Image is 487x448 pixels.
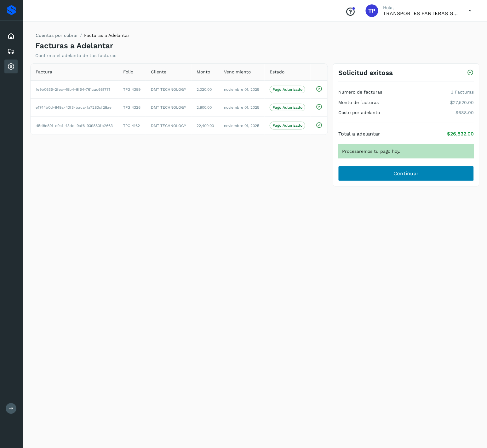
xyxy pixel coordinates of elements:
a: Cuentas por cobrar [36,33,78,38]
h4: Número de facturas [338,89,382,95]
button: Continuar [338,166,474,181]
h4: Total a adelantar [338,131,380,137]
span: 22,400.00 [197,123,214,128]
td: DMT TECHNOLOGY [146,117,192,135]
td: DMT TECHNOLOGY [146,80,192,98]
div: Inicio [4,29,18,43]
h4: Facturas a Adelantar [35,41,113,50]
td: fe9b0635-2fec-49b4-8f54-761cac66f771 [31,80,118,98]
p: $26,832.00 [447,131,474,137]
span: Vencimiento [224,69,251,75]
div: Cuentas por cobrar [4,60,18,73]
span: noviembre 01, 2025 [224,123,259,128]
td: TPG 4399 [118,80,146,98]
p: Pago Autorizado [272,105,302,110]
td: d5d8e891-c9c1-43dd-9cf6-939880fb2663 [31,117,118,135]
nav: breadcrumb [35,32,129,41]
div: Procesaremos tu pago hoy. [338,144,474,158]
td: DMT TECHNOLOGY [146,99,192,117]
p: 3 Facturas [451,89,474,95]
td: TPG 4326 [118,99,146,117]
span: 2,320.00 [197,87,212,92]
span: 2,800.00 [197,105,212,110]
h4: Costo por adelanto [338,110,380,115]
h4: Monto de facturas [338,100,379,105]
span: Factura [36,69,52,75]
span: Monto [197,69,210,75]
td: TPG 4162 [118,117,146,135]
span: noviembre 01, 2025 [224,87,259,92]
span: Facturas a Adelantar [84,33,129,38]
span: noviembre 01, 2025 [224,105,259,110]
span: Folio [123,69,134,75]
span: Cliente [151,69,166,75]
span: Continuar [393,170,419,177]
p: $688.00 [456,110,474,115]
p: Confirma el adelanto de tus facturas [35,53,116,58]
p: TRANSPORTES PANTERAS GAPO S.A. DE C.V. [383,10,459,16]
td: e1744b0d-849a-43f3-baca-fa7283cf28ae [31,99,118,117]
h3: Solicitud exitosa [338,69,393,77]
span: Estado [270,69,284,75]
p: Pago Autorizado [272,87,302,92]
p: Hola, [383,5,459,10]
div: Embarques [4,44,18,58]
p: $27,520.00 [450,100,474,105]
p: Pago Autorizado [272,123,302,128]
